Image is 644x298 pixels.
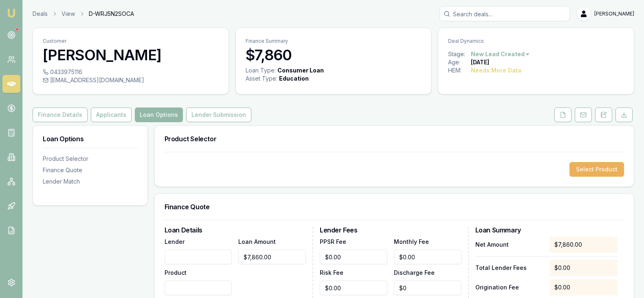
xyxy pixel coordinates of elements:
[43,68,219,76] div: 0433975116
[394,269,435,276] label: Discharge Fee
[394,250,462,264] input: $
[594,11,634,17] span: [PERSON_NAME]
[33,107,89,122] a: Finance Details
[186,107,251,122] button: Lender Submission
[165,227,306,233] h3: Loan Details
[246,74,277,83] div: Asset Type :
[320,250,387,264] input: $
[7,8,16,18] img: emu-icon-u.png
[549,237,618,253] div: $7,860.00
[448,50,471,58] div: Stage:
[43,38,219,44] p: Customer
[89,107,133,122] a: Applicants
[33,10,134,18] nav: breadcrumb
[185,107,253,122] a: Lender Submission
[440,7,570,21] input: Search deals
[475,241,543,249] p: Net Amount
[320,227,461,233] h3: Lender Fees
[135,107,183,122] button: Loan Options
[471,58,489,66] div: [DATE]
[246,38,422,44] p: Finance Summary
[549,260,618,276] div: $0.00
[238,250,306,264] input: $
[279,74,309,83] div: Education
[394,238,429,245] label: Monthly Fee
[43,76,219,84] div: [EMAIL_ADDRESS][DOMAIN_NAME]
[320,269,343,276] label: Risk Fee
[43,47,219,63] h3: [PERSON_NAME]
[320,280,387,295] input: $
[43,155,138,163] div: Product Selector
[165,269,187,276] label: Product
[62,10,75,18] a: View
[569,162,624,177] button: Select Product
[448,58,471,66] div: Age:
[471,50,530,58] button: New Lead Created
[394,280,462,295] input: $
[475,283,543,291] p: Origination Fee
[471,66,521,74] div: Needs More Data
[238,238,276,245] label: Loan Amount
[43,177,138,186] div: Lender Match
[475,264,543,272] p: Total Lender Fees
[448,38,624,44] p: Deal Dynamics
[43,166,138,174] div: Finance Quote
[165,136,624,142] h3: Product Selector
[320,238,346,245] label: PPSR Fee
[246,66,276,74] div: Loan Type:
[91,107,132,122] button: Applicants
[165,204,624,210] h3: Finance Quote
[246,47,422,63] h3: $7,860
[89,10,134,18] span: D-WRJ5N2SOCA
[448,66,471,74] div: HEM:
[33,10,48,18] a: Deals
[549,279,618,296] div: $0.00
[33,107,88,122] button: Finance Details
[43,136,138,142] h3: Loan Options
[277,66,324,74] div: Consumer Loan
[165,238,185,245] label: Lender
[475,227,618,233] h3: Loan Summary
[133,107,185,122] a: Loan Options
